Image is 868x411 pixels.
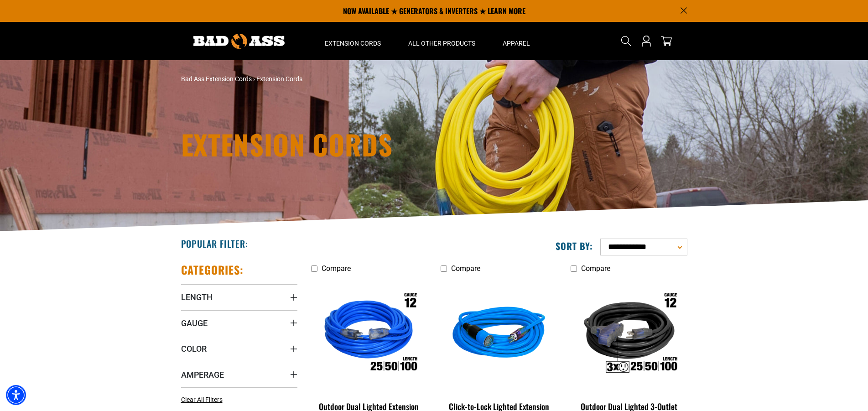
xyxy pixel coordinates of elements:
[181,396,223,403] span: Clear All Filters
[181,369,224,380] span: Amperage
[181,284,297,310] summary: Length
[311,22,395,60] summary: Extension Cords
[442,282,556,387] img: blue
[6,385,26,405] div: Accessibility Menu
[503,39,530,47] span: Apparel
[639,22,654,60] a: Open this option
[325,39,381,47] span: Extension Cords
[181,310,297,336] summary: Gauge
[181,130,514,158] h1: Extension Cords
[322,264,351,273] span: Compare
[181,292,213,302] span: Length
[181,238,248,250] h2: Popular Filter:
[181,336,297,361] summary: Color
[181,343,207,354] span: Color
[659,36,674,47] a: cart
[408,39,475,47] span: All Other Products
[395,22,489,60] summary: All Other Products
[253,75,255,83] span: ›
[556,240,593,252] label: Sort by:
[489,22,544,60] summary: Apparel
[181,318,208,328] span: Gauge
[181,75,252,83] a: Bad Ass Extension Cords
[181,74,514,84] nav: breadcrumbs
[256,75,302,83] span: Extension Cords
[181,263,244,277] h2: Categories:
[581,264,610,273] span: Compare
[572,282,686,387] img: Outdoor Dual Lighted 3-Outlet Extension Cord w/ Safety CGM
[193,34,285,49] img: Bad Ass Extension Cords
[619,34,634,48] summary: Search
[312,282,426,387] img: Outdoor Dual Lighted Extension Cord w/ Safety CGM
[181,395,226,405] a: Clear All Filters
[451,264,480,273] span: Compare
[181,362,297,387] summary: Amperage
